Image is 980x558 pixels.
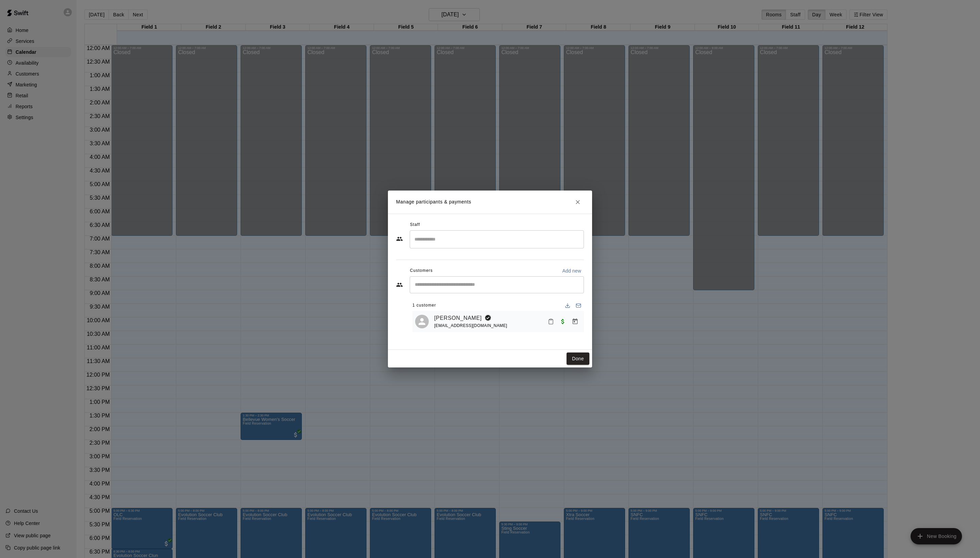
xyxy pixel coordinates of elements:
[562,300,573,311] button: Download list
[573,300,584,311] button: Email participants
[412,300,436,311] span: 1 customer
[410,265,433,276] span: Customers
[410,219,420,230] span: Staff
[562,267,581,274] p: Add new
[567,352,589,365] button: Done
[545,316,557,327] button: Mark attendance
[396,281,403,288] svg: Customers
[410,230,584,248] div: Search staff
[572,196,584,208] button: Close
[396,198,471,206] p: Manage participants & payments
[569,315,581,328] button: Manage bookings & payment
[485,314,491,321] svg: Booking Owner
[415,315,429,328] div: Paul Pfeifler
[434,323,507,328] span: [EMAIL_ADDRESS][DOMAIN_NAME]
[557,318,569,324] span: Waived payment
[410,276,584,293] div: Start typing to search customers...
[396,235,403,242] svg: Staff
[434,314,482,323] a: [PERSON_NAME]
[559,265,584,276] button: Add new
